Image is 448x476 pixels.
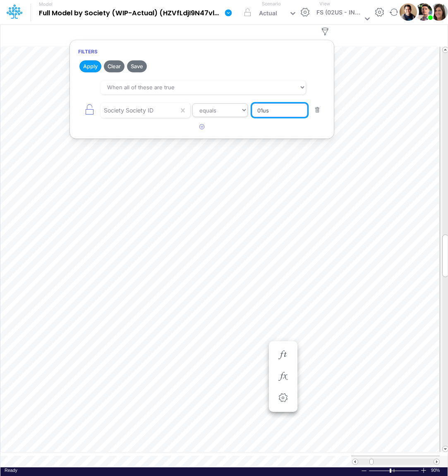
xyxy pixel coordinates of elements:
img: User Image Icon [400,3,417,21]
label: View [319,0,330,7]
div: Zoom level [431,467,443,474]
div: Zoom [369,467,420,474]
input: Type a title here [7,23,268,40]
div: Zoom In [420,467,427,474]
label: Scenario [262,0,281,7]
h6: Filters [70,44,334,59]
span: Ready [5,468,17,473]
button: Apply [79,60,101,72]
div: Zoom [390,469,391,473]
div: In Ready mode [5,467,17,474]
div: Society Society ID [104,106,153,115]
div: Zoom Out [361,468,367,474]
div: Actual [259,9,277,19]
button: Clear [104,60,125,72]
span: 90% [431,467,443,474]
img: User Image Icon [415,3,432,21]
img: User Image Icon [430,3,448,21]
b: Full Model by Society (WIP-Actual) (HZVfLdjI9N47vlWAPKHYHMVl_BtDnDdp) [39,9,221,17]
div: FS (02US - INC US) [316,8,362,19]
label: Model [39,2,53,7]
button: Save [127,60,147,72]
